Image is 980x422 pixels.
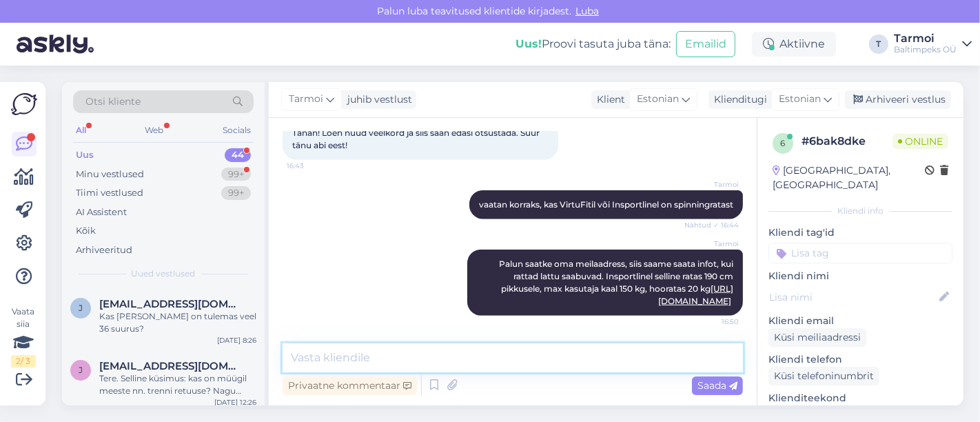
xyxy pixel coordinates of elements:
span: j [79,303,83,313]
div: [DATE] 8:26 [217,335,256,345]
div: juhib vestlust [342,92,412,107]
div: Tarmoi [894,33,957,44]
span: 16:43 [287,161,338,171]
div: All [73,121,89,139]
span: 6 [781,138,786,148]
div: Vaata siia [11,305,36,368]
div: Arhiveeri vestlus [845,90,951,109]
div: Uus [76,148,94,162]
input: Lisa nimi [769,290,937,305]
input: Lisa tag [768,243,952,263]
span: Online [892,134,948,149]
span: j [79,365,83,375]
span: Otsi kliente [85,94,141,109]
div: [GEOGRAPHIC_DATA], [GEOGRAPHIC_DATA] [773,163,925,192]
div: 99+ [221,168,251,181]
span: Estonian [779,92,821,107]
div: Kõik [76,224,96,238]
div: Kas [PERSON_NAME] on tulemas veel 36 suurus? [99,310,256,335]
span: janamottus@gmail.com [99,298,243,310]
div: Klienditugi [708,92,767,107]
div: Küsi telefoninumbrit [768,367,879,385]
span: Tarmoi [687,179,739,190]
span: Saada [697,379,737,392]
b: Uus! [515,37,542,50]
div: Socials [220,121,254,139]
div: Kliendi info [768,205,952,217]
div: Proovi tasuta juba täna: [515,36,671,52]
div: T [869,34,888,54]
div: Baltimpeks OÜ [894,44,957,55]
div: # 6bak8dke [802,133,892,150]
div: 99+ [221,186,251,200]
a: TarmoiBaltimpeks OÜ [894,33,972,55]
button: Emailid [676,31,735,57]
span: Palun saatke oma meilaadress, siis saame saata infot, kui rattad lattu saabuvad. Insportlinel sel... [499,259,735,306]
span: Luba [571,5,603,17]
div: Tiimi vestlused [76,186,143,200]
span: Tarmoi [687,239,739,249]
span: 16:50 [687,316,739,327]
p: Kliendi nimi [768,269,952,283]
div: 2 / 3 [11,355,36,368]
p: Klienditeekond [768,391,952,405]
div: Minu vestlused [76,168,144,181]
div: 44 [225,148,251,162]
div: Arhiveeritud [76,243,132,257]
span: vaatan korraks, kas VirtuFitil või Insportlinel on spinningratast [479,199,733,210]
span: Estonian [637,92,679,107]
div: Aktiivne [752,32,836,57]
img: Askly Logo [11,93,37,115]
div: AI Assistent [76,205,127,219]
div: Tere. Selline küsimus: kas on müügil meeste nn. trenni retuuse? Nagu liibukad, et ilusti ümber ja... [99,372,256,397]
div: Küsi meiliaadressi [768,328,866,347]
div: Privaatne kommentaar [283,376,417,395]
p: Kliendi tag'id [768,225,952,240]
span: Nähtud ✓ 16:44 [684,220,739,230]
span: Tarmoi [289,92,323,107]
div: Klient [591,92,625,107]
span: juulika.laanaru@mail.ee [99,360,243,372]
div: [DATE] 12:26 [214,397,256,408]
span: Uued vestlused [132,268,196,280]
p: Kliendi email [768,314,952,328]
p: Kliendi telefon [768,352,952,367]
div: Web [143,121,167,139]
